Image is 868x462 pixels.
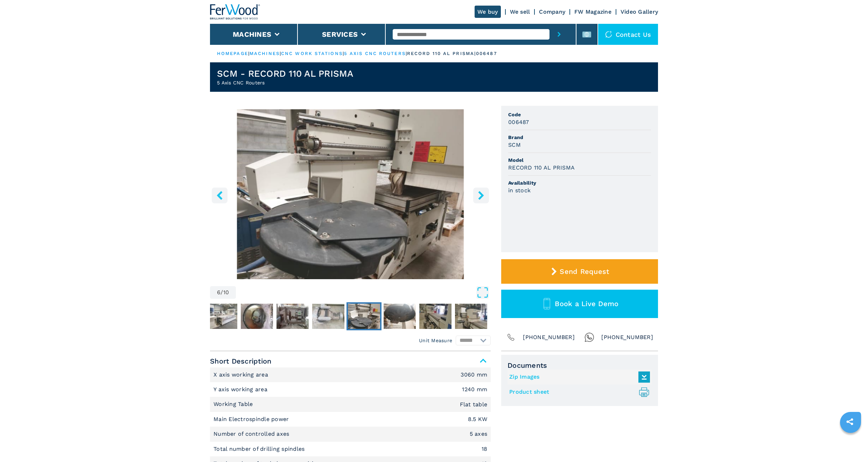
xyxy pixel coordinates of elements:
[509,371,646,383] a: Zip Images
[419,337,452,344] em: Unit Measure
[621,8,658,15] a: Video Gallery
[382,302,417,330] button: Go to Slide 7
[312,304,344,329] img: 52527f380ea1d09d06b1fb7cedd442c6
[407,50,476,57] p: record 110 al prisma |
[419,304,451,329] img: ef0338b31bb78d130ce1df769449d050
[507,361,652,370] span: Documents
[280,51,281,56] span: |
[460,402,488,407] em: Flat table
[213,386,269,393] p: Y axis working area
[217,51,248,56] a: HOMEPAGE
[549,24,569,45] button: submit-button
[239,302,274,330] button: Go to Slide 3
[461,372,487,378] em: 3060 mm
[418,302,453,330] button: Go to Slide 8
[212,187,227,203] button: left-button
[248,51,250,56] span: |
[508,118,529,126] h3: 006487
[508,179,651,186] span: Availability
[241,304,273,329] img: ac2c919e462c6035dcdd970bdc6bcffa
[473,187,489,203] button: right-button
[406,51,407,56] span: |
[205,304,237,329] img: 873e8ad7ed019198defa3ac83cf0bce0
[384,304,416,329] img: 9edf9344272398903118d0ffe6bc5a3b
[841,413,859,430] a: sharethis
[223,290,229,295] span: 10
[344,51,406,56] a: 5 axis cnc routers
[508,111,651,118] span: Code
[574,8,611,15] a: FW Magazine
[454,302,489,330] button: Go to Slide 9
[470,431,488,437] em: 5 axes
[281,51,343,56] a: cnc work stations
[238,286,489,299] button: Open Fullscreen
[501,290,658,318] button: Book a Live Demo
[468,416,488,422] em: 8.5 KW
[539,8,565,15] a: Company
[213,445,307,453] p: Total number of drilling spindles
[275,302,310,330] button: Go to Slide 4
[508,164,575,172] h3: RECORD 110 AL PRISMA
[482,446,488,452] em: 18
[217,290,220,295] span: 6
[605,31,612,38] img: Contact us
[213,400,255,408] p: Working Table
[601,332,653,342] span: [PHONE_NUMBER]
[475,6,501,18] a: We buy
[343,51,344,56] span: |
[348,304,380,329] img: 765088c8c55e3a6e5d66691ee87fb675
[555,299,618,308] span: Book a Live Demo
[489,302,524,330] button: Go to Slide 10
[276,304,309,329] img: dbe1dd76ae90173fd2dcea9bcbc15c89
[168,302,449,330] nav: Thumbnail Navigation
[210,109,491,279] img: 5 Axis CNC Routers SCM RECORD 110 AL PRISMA
[501,259,658,284] button: Send Request
[217,68,353,79] h1: SCM - RECORD 110 AL PRISMA
[476,50,497,57] p: 006487
[213,415,291,423] p: Main Electrospindle power
[508,141,521,149] h3: SCM
[508,186,531,194] h3: in stock
[233,30,271,39] button: Machines
[311,302,346,330] button: Go to Slide 5
[560,267,609,276] span: Send Request
[455,304,487,329] img: 990eea3dd37f5a95d327cecb34759cfc
[506,332,516,342] img: Phone
[462,387,487,392] em: 1240 mm
[509,386,646,398] a: Product sheet
[213,430,291,438] p: Number of controlled axes
[213,371,270,379] p: X axis working area
[210,109,491,279] div: Go to Slide 6
[220,290,223,295] span: /
[508,157,651,164] span: Model
[510,8,530,15] a: We sell
[598,24,658,45] div: Contact us
[584,332,594,342] img: Whatsapp
[523,332,575,342] span: [PHONE_NUMBER]
[838,430,863,457] iframe: Chat
[322,30,358,39] button: Services
[250,51,280,56] a: machines
[346,302,381,330] button: Go to Slide 6
[204,302,239,330] button: Go to Slide 2
[210,355,491,367] span: Short Description
[217,79,353,86] h2: 5 Axis CNC Routers
[210,4,260,20] img: Ferwood
[508,134,651,141] span: Brand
